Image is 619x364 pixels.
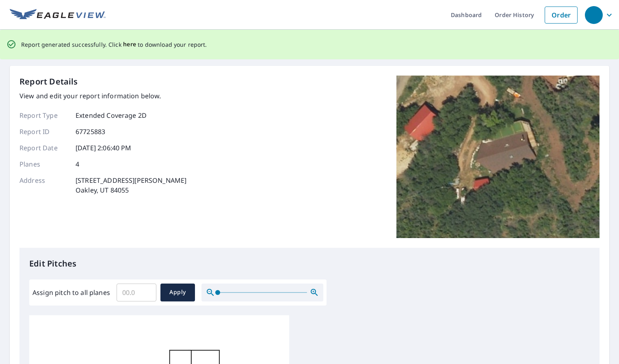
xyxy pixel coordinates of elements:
[19,76,78,88] p: Report Details
[19,110,68,120] p: Report Type
[76,127,105,136] p: 67725883
[396,76,600,238] img: Top image
[76,159,79,169] p: 4
[19,175,68,195] p: Address
[76,143,132,153] p: [DATE] 2:06:40 PM
[10,9,106,21] img: EV Logo
[117,281,156,304] input: 00.0
[19,143,68,153] p: Report Date
[29,258,590,270] p: Edit Pitches
[19,127,68,136] p: Report ID
[76,175,186,195] p: [STREET_ADDRESS][PERSON_NAME] Oakley, UT 84055
[167,287,188,297] span: Apply
[19,159,68,169] p: Planes
[21,39,207,50] p: Report generated successfully. Click to download your report.
[123,39,136,50] button: here
[76,110,147,120] p: Extended Coverage 2D
[160,284,195,301] button: Apply
[545,6,578,24] a: Order
[32,288,110,297] label: Assign pitch to all planes
[19,91,186,101] p: View and edit your report information below.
